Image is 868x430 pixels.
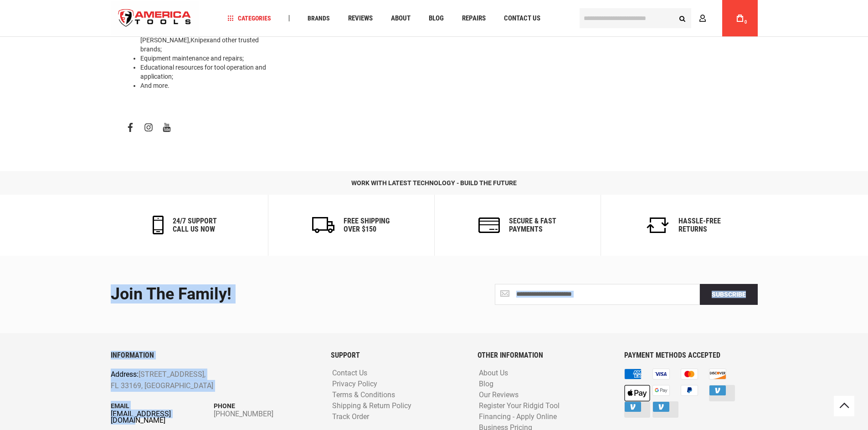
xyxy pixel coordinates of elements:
a: About [387,12,415,25]
a: Blog [425,12,448,25]
span: Repairs [462,15,486,22]
h6: 24/7 support call us now [173,217,217,233]
a: Financing - Apply Online [477,413,559,421]
img: America Tools [111,1,199,35]
h6: OTHER INFORMATION [478,351,611,359]
span: Reviews [348,15,373,22]
a: Register Your Ridgid Tool [477,402,562,410]
a: Track Order [330,413,371,421]
a: [PERSON_NAME] [140,36,189,44]
a: Privacy Policy [330,380,380,389]
a: Blog [477,380,496,389]
button: Search [674,10,691,27]
p: Email [111,401,214,411]
button: Subscribe [700,284,758,305]
li: Educational resources for tool operation and application; [140,63,268,81]
a: [EMAIL_ADDRESS][DOMAIN_NAME] [111,411,214,424]
span: Blog [429,15,444,22]
a: Equipment maintenance and repairs [140,55,242,62]
span: Brands [308,15,330,21]
h6: secure & fast payments [509,217,556,233]
span: About [391,15,411,22]
a: Knipex [190,36,210,44]
a: Brands [303,12,334,25]
a: Our Reviews [477,391,521,400]
li: And more. [140,81,268,90]
li: ; [140,54,268,63]
a: store logo [111,1,199,35]
div: Join the Family! [111,285,427,304]
p: Phone [214,401,317,411]
span: Address: [111,370,139,379]
a: Reviews [344,12,377,25]
a: Shipping & Return Policy [330,402,414,410]
a: Categories [223,12,275,25]
span: Categories [227,15,271,21]
a: [PHONE_NUMBER] [214,411,317,417]
h6: SUPPORT [331,351,464,359]
a: Terms & Conditions [330,391,397,400]
a: Contact Us [330,369,370,378]
h6: Hassle-Free Returns [678,217,721,233]
h6: PAYMENT METHODS ACCEPTED [624,351,757,359]
a: Contact Us [500,12,544,25]
h6: INFORMATION [111,351,317,359]
span: 0 [745,20,747,25]
a: Repairs [458,12,490,25]
a: About Us [477,369,510,378]
h6: Free Shipping Over $150 [344,217,390,233]
span: Subscribe [712,291,746,298]
p: [STREET_ADDRESS], FL 33169, [GEOGRAPHIC_DATA] [111,369,276,392]
span: Contact Us [504,15,540,22]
